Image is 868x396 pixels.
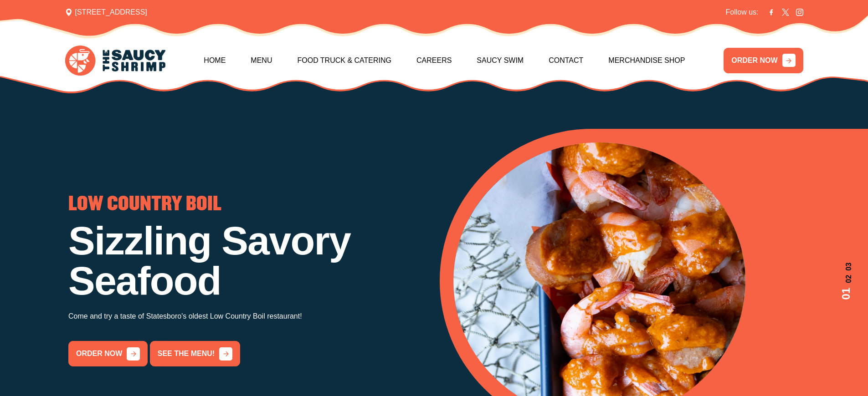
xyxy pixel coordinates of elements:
a: Saucy Swim [477,41,524,80]
a: See the menu! [150,341,240,366]
span: 03 [838,262,854,270]
div: 3 / 3 [68,195,429,366]
a: Contact [549,41,583,80]
a: ORDER NOW [724,48,803,73]
a: Careers [416,41,452,80]
a: order now [68,341,148,366]
p: Come and try a taste of Statesboro's oldest Low Country Boil restaurant! [68,310,429,323]
img: logo [65,46,165,76]
span: Follow us: [725,7,758,18]
span: 02 [838,275,854,283]
a: Menu [251,41,272,80]
h1: Sizzling Savory Seafood [68,221,429,301]
span: 01 [838,288,854,300]
span: LOW COUNTRY BOIL [68,195,221,213]
a: Merchandise Shop [608,41,685,80]
span: [STREET_ADDRESS] [65,7,147,18]
a: Food Truck & Catering [297,41,391,80]
a: Home [204,41,226,80]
